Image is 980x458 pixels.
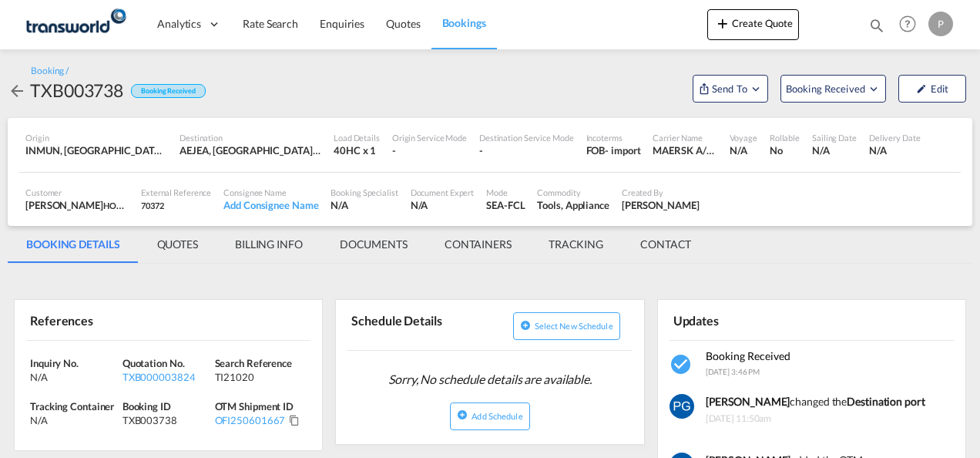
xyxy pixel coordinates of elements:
[23,7,127,42] img: f753ae806dec11f0841701cdfdf085c0.png
[8,226,139,263] md-tab-item: BOOKING DETAILS
[653,143,717,157] div: MAERSK A/S / TDWC-DUBAI
[706,394,925,409] div: changed the
[869,132,921,143] div: Delivery Date
[30,357,79,369] span: Inquiry No.
[25,143,167,157] div: INMUN, Mundra, India, Indian Subcontinent, Asia Pacific
[605,143,640,157] div: - import
[770,143,800,157] div: No
[392,143,467,157] div: -
[141,200,164,210] span: 70372
[442,16,486,29] span: Bookings
[8,226,710,263] md-pagination-wrapper: Use the left and right arrow keys to navigate between tabs
[586,132,641,143] div: Incoterms
[786,81,867,96] span: Booking Received
[670,352,694,377] md-icon: icon-checkbox-marked-circle
[622,226,710,263] md-tab-item: CONTACT
[123,357,185,369] span: Quotation No.
[670,306,809,333] div: Updates
[426,226,530,263] md-tab-item: CONTAINERS
[243,17,298,30] span: Rate Search
[123,370,211,384] div: TXB000003824
[707,9,799,40] button: icon-plus 400-fgCreate Quote
[847,395,925,408] b: Destination port
[530,226,622,263] md-tab-item: TRACKING
[537,187,609,198] div: Commodity
[347,306,487,344] div: Schedule Details
[25,187,129,198] div: Customer
[331,187,398,198] div: Booking Specialist
[30,413,119,427] div: N/A
[103,199,206,211] span: HOMES R US TRADING LLC
[770,132,800,143] div: Rollable
[622,198,700,212] div: Pradhesh Gautham
[622,187,700,198] div: Created By
[123,413,211,427] div: TXB003738
[386,17,420,30] span: Quotes
[535,321,613,331] span: Select new schedule
[713,14,732,32] md-icon: icon-plus 400-fg
[139,226,216,263] md-tab-item: QUOTES
[334,132,380,143] div: Load Details
[457,409,468,420] md-icon: icon-plus-circle
[411,187,475,198] div: Document Expert
[25,132,167,143] div: Origin
[26,306,166,333] div: References
[289,415,300,426] md-icon: Click to Copy
[670,394,694,419] img: vm11kgAAAAZJREFUAwCWHwimzl+9jgAAAABJRU5ErkJggg==
[30,400,114,413] span: Tracking Container
[123,400,171,413] span: Booking ID
[392,132,467,143] div: Origin Service Mode
[916,83,927,94] md-icon: icon-pencil
[730,132,757,143] div: Voyage
[898,75,966,103] button: icon-pencilEdit
[472,411,522,421] span: Add Schedule
[486,187,525,198] div: Mode
[30,370,119,384] div: N/A
[215,400,294,413] span: OTM Shipment ID
[31,65,69,78] div: Booking /
[653,132,717,143] div: Carrier Name
[513,312,620,340] button: icon-plus-circleSelect new schedule
[180,132,321,143] div: Destination
[141,187,211,198] div: External Reference
[180,143,321,157] div: AEJEA, Jebel Ali, United Arab Emirates, Middle East, Middle East
[479,143,574,157] div: -
[215,357,292,369] span: Search Reference
[894,11,921,37] span: Help
[706,395,790,408] b: [PERSON_NAME]
[586,143,606,157] div: FOB
[710,81,749,96] span: Send To
[223,198,318,212] div: Add Consignee Name
[215,370,304,384] div: TI21020
[520,320,531,331] md-icon: icon-plus-circle
[706,409,925,426] span: [DATE] 11:50am
[331,198,398,212] div: N/A
[223,187,318,198] div: Consignee Name
[812,143,857,157] div: N/A
[928,12,953,36] div: P
[382,365,598,394] span: Sorry, No schedule details are available.
[706,367,760,376] span: [DATE] 3:46 PM
[868,17,885,34] md-icon: icon-magnify
[131,84,205,99] div: Booking Received
[30,78,123,103] div: TXB003738
[780,75,886,103] button: Open demo menu
[321,226,426,263] md-tab-item: DOCUMENTS
[894,11,928,39] div: Help
[693,75,768,103] button: Open demo menu
[320,17,364,30] span: Enquiries
[479,132,574,143] div: Destination Service Mode
[868,17,885,40] div: icon-magnify
[869,143,921,157] div: N/A
[812,132,857,143] div: Sailing Date
[730,143,757,157] div: N/A
[411,198,475,212] div: N/A
[450,402,529,430] button: icon-plus-circleAdd Schedule
[537,198,609,212] div: Tools, Appliance
[8,82,26,100] md-icon: icon-arrow-left
[706,349,790,362] span: Booking Received
[157,16,201,32] span: Analytics
[215,413,286,427] div: OFI250601667
[25,198,129,212] div: [PERSON_NAME]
